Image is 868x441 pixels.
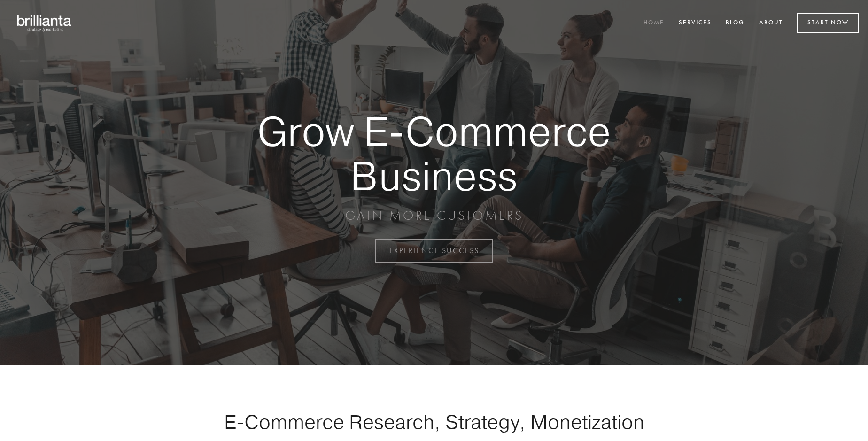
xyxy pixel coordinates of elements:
a: Start Now [797,13,859,33]
p: GAIN MORE CUSTOMERS [225,207,643,224]
strong: Grow E-Commerce Business [225,109,643,198]
a: About [753,15,789,31]
a: Services [673,15,718,31]
a: EXPERIENCE SUCCESS [375,239,493,263]
a: Home [637,15,670,31]
h1: E-Commerce Research, Strategy, Monetization [194,410,674,433]
a: Blog [720,15,751,31]
img: brillianta - research, strategy, marketing [9,9,80,37]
